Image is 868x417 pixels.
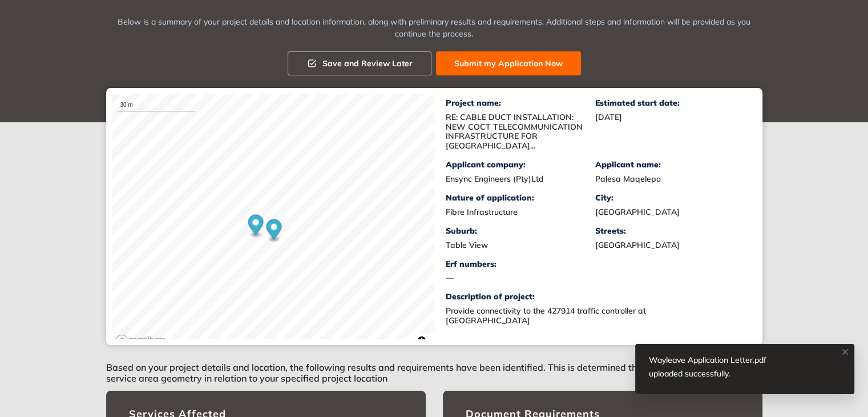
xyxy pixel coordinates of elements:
div: Erf numbers: [446,259,596,269]
div: Streets: [595,226,745,236]
div: Project name: [446,98,596,108]
div: Nature of application: [446,193,596,203]
div: Fibre Infrastructure [446,207,596,217]
div: Map marker [248,215,263,238]
div: [GEOGRAPHIC_DATA] [595,207,745,217]
span: Toggle attribution [418,334,425,347]
div: 30 m [118,99,196,111]
a: Mapbox logo [115,334,165,347]
canvas: Map [112,94,434,351]
div: [GEOGRAPHIC_DATA] [595,240,745,250]
div: — [446,273,596,283]
div: [DATE] [595,113,745,122]
button: Save and Review Later [288,51,431,75]
div: Ensync Engineers (Pty)Ltd [446,174,596,184]
div: City: [595,193,745,203]
div: Provide connectivity to the 427914 traffic controller at [GEOGRAPHIC_DATA] [446,306,731,326]
div: RE: CABLE DUCT INSTALLATION: NEW COCT TELECOMMUNICATION INFRASTRUCTURE FOR MILNERTON SOD TC427914... [446,113,596,151]
div: Wayleave Application Letter.pdf uploaded successfully. [649,353,812,380]
div: Description of project: [446,292,745,302]
button: Submit my Application Now [436,51,581,75]
div: Table View [446,240,596,250]
span: Submit my Application Now [454,57,563,70]
div: Below is a summary of your project details and location information, along with preliminary resul... [106,16,762,40]
div: Applicant name: [595,160,745,170]
div: Estimated start date: [595,98,745,108]
div: Suburb: [446,226,596,236]
div: Palesa Maqelepo [595,174,745,184]
div: Based on your project details and location, the following results and requirements have been iden... [106,345,762,391]
div: Map marker [266,219,281,243]
span: Save and Review Later [322,57,413,70]
div: Applicant company: [446,160,596,170]
span: ... [530,141,535,151]
span: RE: CABLE DUCT INSTALLATION: NEW COCT TELECOMMUNICATION INFRASTRUCTURE FOR [GEOGRAPHIC_DATA] [446,112,583,151]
